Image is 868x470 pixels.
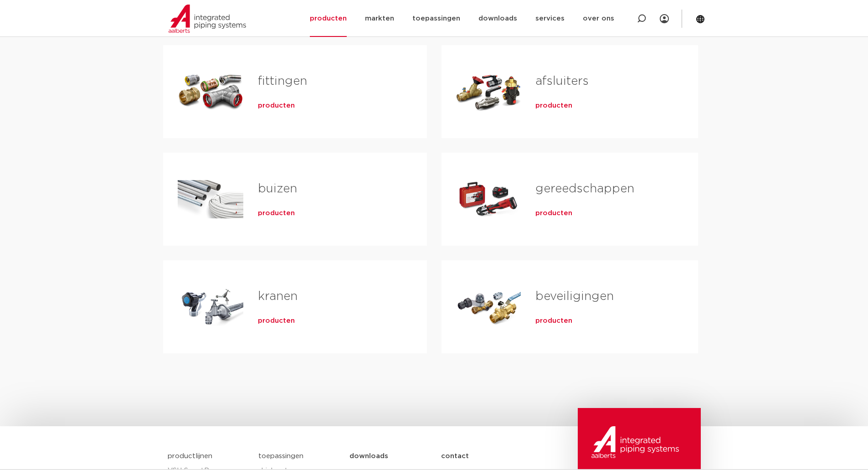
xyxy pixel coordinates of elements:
a: producten [258,209,295,218]
a: beveiligingen [535,290,614,302]
a: contact [441,445,533,468]
a: kranen [258,290,298,302]
a: producten [535,209,572,218]
a: productlijnen [168,453,212,460]
a: producten [258,101,295,110]
a: buizen [258,183,297,195]
a: producten [535,316,572,325]
a: producten [258,316,295,325]
a: gereedschappen [535,183,634,195]
a: producten [535,101,572,110]
a: downloads [349,445,441,468]
a: fittingen [258,75,307,87]
a: toepassingen [258,453,303,460]
a: afsluiters [535,75,589,87]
